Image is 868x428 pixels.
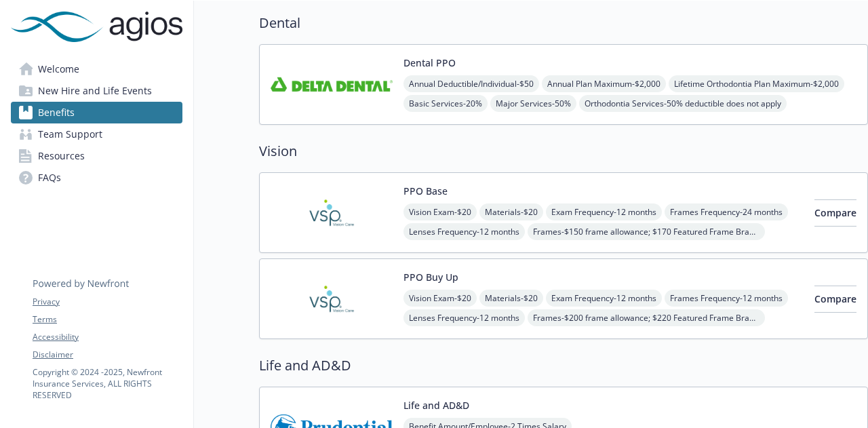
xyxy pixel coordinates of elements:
[814,199,856,227] button: Compare
[271,56,393,113] img: Delta Dental Insurance Company carrier logo
[11,123,182,145] a: Team Support
[814,286,856,313] button: Compare
[528,223,765,240] span: Frames - $150 frame allowance; $170 Featured Frame Brands allowance; 20% savings on the amount ov...
[528,309,765,326] span: Frames - $200 frame allowance; $220 Featured Frame Brands allowance; 20% savings on the amount ov...
[38,58,79,80] span: Welcome
[38,123,102,145] span: Team Support
[259,355,868,376] h2: Life and AD&D
[403,223,525,240] span: Lenses Frequency - 12 months
[403,56,456,70] button: Dental PPO
[38,102,75,123] span: Benefits
[38,80,152,102] span: New Hire and Life Events
[403,203,477,220] span: Vision Exam - $20
[403,270,458,284] button: PPO Buy Up
[259,13,868,33] h2: Dental
[11,167,182,189] a: FAQs
[665,203,788,220] span: Frames Frequency - 24 months
[479,290,543,307] span: Materials - $20
[11,102,182,123] a: Benefits
[38,145,85,167] span: Resources
[546,203,662,220] span: Exam Frequency - 12 months
[271,184,393,241] img: Vision Service Plan carrier logo
[11,145,182,167] a: Resources
[479,203,543,220] span: Materials - $20
[403,75,539,92] span: Annual Deductible/Individual - $50
[490,95,576,112] span: Major Services - 50%
[33,296,182,308] a: Privacy
[579,95,787,112] span: Orthodontia Services - 50% deductible does not apply
[33,331,182,343] a: Accessibility
[669,75,844,92] span: Lifetime Orthodontia Plan Maximum - $2,000
[542,75,666,92] span: Annual Plan Maximum - $2,000
[38,167,61,189] span: FAQs
[403,184,448,198] button: PPO Base
[33,313,182,326] a: Terms
[814,206,856,219] span: Compare
[271,270,393,328] img: Vision Service Plan carrier logo
[11,80,182,102] a: New Hire and Life Events
[33,349,182,361] a: Disclaimer
[403,309,525,326] span: Lenses Frequency - 12 months
[11,58,182,80] a: Welcome
[403,398,469,412] button: Life and AD&D
[259,141,868,161] h2: Vision
[665,290,788,307] span: Frames Frequency - 12 months
[403,95,488,112] span: Basic Services - 20%
[33,366,182,401] p: Copyright © 2024 - 2025 , Newfront Insurance Services, ALL RIGHTS RESERVED
[814,292,856,305] span: Compare
[403,290,477,307] span: Vision Exam - $20
[546,290,662,307] span: Exam Frequency - 12 months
